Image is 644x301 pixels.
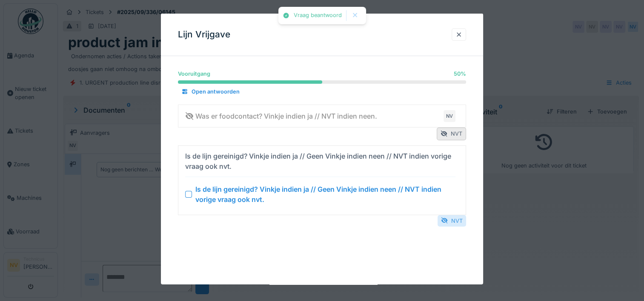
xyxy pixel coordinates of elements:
[185,150,452,171] div: Is de lijn gereinigd? Vinkje indien ja // Geen Vinkje indien neen // NVT indien vorige vraag ook ...
[438,215,466,226] div: NVT
[437,128,466,140] div: NVT
[294,12,342,19] div: Vraag beantwoord
[178,80,466,84] progress: 50 %
[178,86,243,97] div: Open antwoorden
[178,29,230,40] h3: Lijn Vrijgave
[444,110,455,122] div: NV
[454,70,466,78] div: 50 %
[195,184,455,204] div: Is de lijn gereinigd? Vinkje indien ja // Geen Vinkje indien neen // NVT indien vorige vraag ook ...
[182,108,462,124] summary: Was er foodcontact? Vinkje indien ja // NVT indien neen.NV
[185,111,377,121] div: Was er foodcontact? Vinkje indien ja // NVT indien neen.
[178,70,210,78] div: Vooruitgang
[182,149,462,211] summary: Is de lijn gereinigd? Vinkje indien ja // Geen Vinkje indien neen // NVT indien vorige vraag ook ...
